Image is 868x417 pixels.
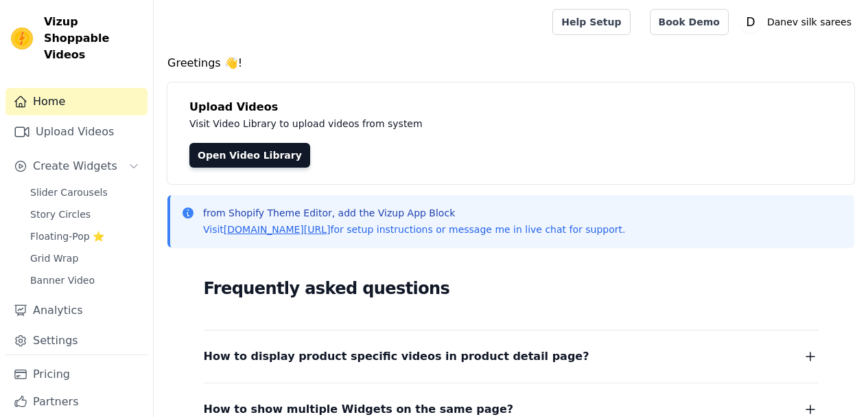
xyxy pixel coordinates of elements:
a: Partners [5,388,148,416]
h2: Frequently asked questions [204,275,819,302]
span: Grid Wrap [30,251,78,265]
a: Book Demo [650,9,729,35]
h4: Upload Videos [189,99,832,115]
img: Vizup [11,27,33,49]
span: Create Widgets [33,158,117,174]
p: Visit Video Library to upload videos from system [189,115,804,132]
a: Floating-Pop ⭐ [22,227,148,246]
a: Pricing [5,361,148,388]
h4: Greetings 👋! [167,55,854,71]
p: Danev silk sarees [762,10,857,34]
a: Story Circles [22,205,148,224]
a: Open Video Library [189,143,310,168]
a: Upload Videos [5,118,148,146]
button: D Danev silk sarees [740,10,857,34]
a: Help Setup [552,9,630,35]
text: D [746,15,755,29]
p: from Shopify Theme Editor, add the Vizup App Block [203,206,625,220]
button: Create Widgets [5,153,148,180]
span: Vizup Shoppable Videos [44,14,142,63]
span: Slider Carousels [30,185,108,199]
a: Banner Video [22,271,148,290]
span: Story Circles [30,207,91,221]
a: Settings [5,327,148,354]
a: Analytics [5,297,148,324]
a: Slider Carousels [22,183,148,202]
button: How to display product specific videos in product detail page? [204,347,819,366]
a: Home [5,88,148,115]
p: Visit for setup instructions or message me in live chat for support. [203,223,625,236]
a: [DOMAIN_NAME][URL] [224,224,331,235]
span: How to display product specific videos in product detail page? [204,347,589,366]
span: Banner Video [30,273,95,287]
span: Floating-Pop ⭐ [30,229,104,243]
a: Grid Wrap [22,249,148,268]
